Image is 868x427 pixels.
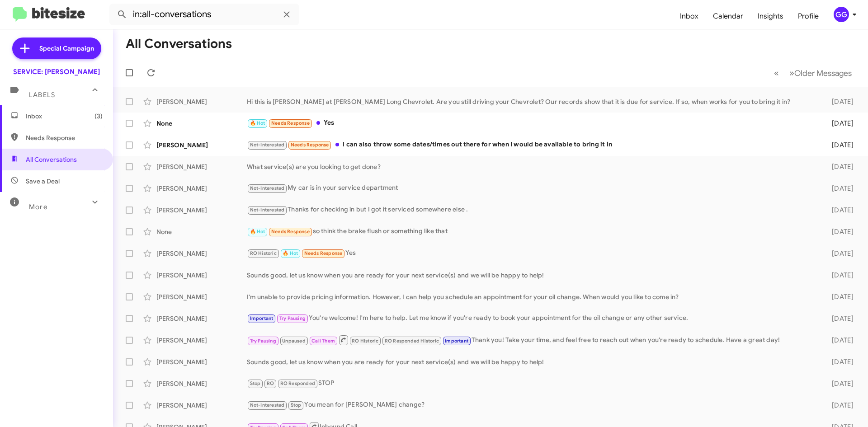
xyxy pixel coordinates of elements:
div: [PERSON_NAME] [156,357,247,366]
span: Call Them [311,338,335,344]
span: 🔥 Hot [250,229,265,235]
span: 🔥 Hot [250,120,265,126]
span: Try Pausing [279,315,306,321]
nav: Page navigation example [769,64,857,82]
span: RO Historic [250,250,277,256]
div: [DATE] [817,401,861,410]
div: [PERSON_NAME] [156,206,247,215]
div: [DATE] [817,227,861,236]
div: [DATE] [817,206,861,215]
h1: All Conversations [126,37,232,51]
div: [DATE] [817,336,861,345]
span: Try Pausing [250,338,276,344]
span: Needs Response [26,133,103,142]
div: [DATE] [817,249,861,258]
span: RO Responded [280,380,315,386]
a: Special Campaign [12,38,101,59]
div: Yes [247,248,817,258]
div: My car is in your service department [247,183,817,193]
div: [PERSON_NAME] [156,271,247,280]
span: Not-Interested [250,185,285,191]
div: [PERSON_NAME] [156,379,247,388]
span: 🔥 Hot [283,250,298,256]
div: You're welcome! I'm here to help. Let me know if you're ready to book your appointment for the oi... [247,313,817,324]
div: [DATE] [817,184,861,193]
div: Thanks for checking in but I got it serviced somewhere else . [247,205,817,215]
div: GG [834,7,849,22]
div: Yes [247,118,817,128]
a: Profile [791,3,826,29]
span: Labels [29,91,55,99]
span: More [29,203,47,211]
span: Not-Interested [250,402,285,408]
div: Sounds good, let us know when you are ready for your next service(s) and we will be happy to help! [247,357,817,366]
span: (3) [94,112,103,121]
div: [PERSON_NAME] [156,97,247,106]
div: Hi this is [PERSON_NAME] at [PERSON_NAME] Long Chevrolet. Are you still driving your Chevrolet? O... [247,97,817,106]
span: All Conversations [26,155,77,164]
a: Calendar [706,3,750,29]
span: Needs Response [271,120,310,126]
div: Thank you! Take your time, and feel free to reach out when you're ready to schedule. Have a great... [247,334,817,346]
div: Sounds good, let us know when you are ready for your next service(s) and we will be happy to help! [247,271,817,280]
input: Search [109,4,299,25]
div: None [156,119,247,128]
div: SERVICE: [PERSON_NAME] [13,67,100,76]
div: [DATE] [817,141,861,150]
div: [DATE] [817,119,861,128]
span: Not-Interested [250,142,285,148]
span: Stop [250,380,261,386]
div: [PERSON_NAME] [156,249,247,258]
div: [DATE] [817,379,861,388]
span: RO [267,380,274,386]
div: [PERSON_NAME] [156,184,247,193]
div: [DATE] [817,314,861,323]
span: Needs Response [304,250,343,256]
span: Special Campaign [39,44,94,53]
button: Previous [769,64,784,82]
div: [PERSON_NAME] [156,292,247,301]
span: Important [250,315,274,321]
span: Save a Deal [26,177,60,186]
span: RO Responded Historic [385,338,439,344]
div: [PERSON_NAME] [156,141,247,150]
div: [PERSON_NAME] [156,314,247,323]
div: I can also throw some dates/times out there for when I would be available to bring it in [247,140,817,150]
button: Next [784,64,857,82]
div: [DATE] [817,97,861,106]
a: Insights [750,3,791,29]
button: GG [826,7,858,22]
a: Inbox [673,3,706,29]
span: Inbox [26,112,103,121]
span: Older Messages [794,68,852,78]
span: Not-Interested [250,207,285,213]
div: [DATE] [817,271,861,280]
div: None [156,227,247,236]
div: STOP [247,378,817,389]
div: [DATE] [817,357,861,366]
span: » [789,67,794,79]
div: so think the brake flush or something like that [247,226,817,237]
div: You mean for [PERSON_NAME] change? [247,400,817,410]
span: RO Historic [352,338,378,344]
span: Stop [291,402,302,408]
div: [PERSON_NAME] [156,162,247,171]
div: [DATE] [817,292,861,301]
span: Unpaused [282,338,306,344]
div: What service(s) are you looking to get done? [247,162,817,171]
div: [PERSON_NAME] [156,336,247,345]
span: Needs Response [291,142,329,148]
span: Important [445,338,468,344]
div: [PERSON_NAME] [156,401,247,410]
span: Needs Response [271,229,310,235]
span: « [774,67,779,79]
div: [DATE] [817,162,861,171]
div: I'm unable to provide pricing information. However, I can help you schedule an appointment for yo... [247,292,817,301]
